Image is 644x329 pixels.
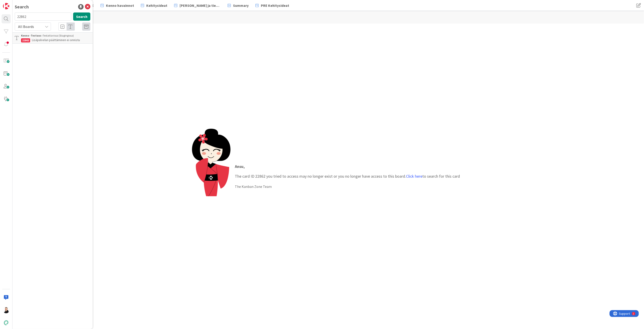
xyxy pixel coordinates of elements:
[18,24,34,29] span: All Boards
[12,32,93,44] a: Kenno - Testaus ›Testattavissa (Stagingissa)22862Lisäpalvelun päättäminen ei onnistu
[21,34,90,38] div: Testattavissa (Stagingissa)
[146,3,167,8] span: Kehitysideat
[15,3,29,10] div: Search
[233,3,249,8] span: Summary
[73,12,90,21] button: Search
[253,1,292,10] a: PRE Kehitysideat
[10,1,21,6] span: Support
[106,3,134,8] span: Kenno havainnot
[406,174,423,179] a: Click here
[235,164,245,169] strong: Ansu ,
[3,307,9,313] img: AN
[225,1,251,10] a: Summary
[171,1,223,10] a: [PERSON_NAME] ja tiedotteet
[138,1,170,10] a: Kehitysideat
[235,184,460,189] div: The Kanban Zone Team
[3,3,9,9] img: Visit kanbanzone.com
[21,34,43,37] b: Kenno - Testaus ›
[235,163,460,179] p: The card ID 22862 you tried to access may no longer exist or you no longer have access to this bo...
[24,2,25,5] div: 1
[32,38,80,42] span: Lisäpalvelun päättäminen ei onnistu
[21,38,30,42] div: 22862
[3,320,9,326] img: avatar
[261,3,289,8] span: PRE Kehitysideat
[98,1,137,10] a: Kenno havainnot
[180,3,221,8] span: [PERSON_NAME] ja tiedotteet
[15,12,71,21] input: Search for title...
